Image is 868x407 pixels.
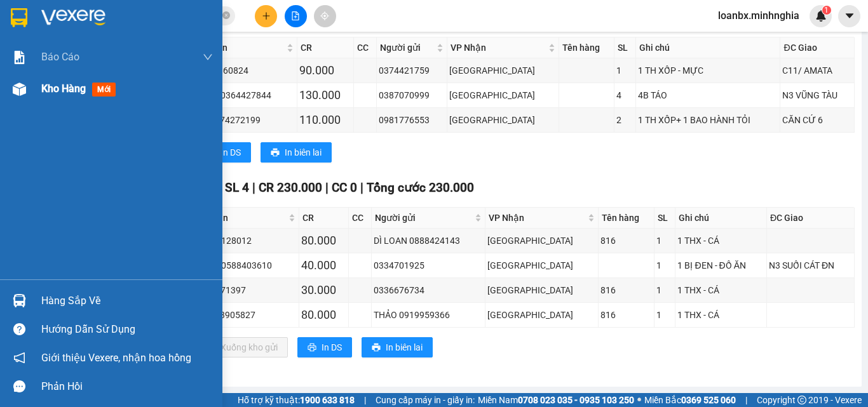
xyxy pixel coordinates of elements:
span: Miền Nam [478,393,634,407]
img: icon-new-feature [815,10,827,22]
span: Người nhận [179,41,284,55]
button: caret-down [838,5,860,27]
div: [GEOGRAPHIC_DATA] [487,283,596,297]
td: Sài Gòn [485,253,599,278]
span: In DS [220,145,241,159]
th: CC [349,208,372,229]
div: THẢO 0919959366 [374,308,483,322]
div: 1 [656,234,674,248]
div: TRÂM 0943905827 [179,308,297,322]
th: Ghi chú [675,208,767,229]
td: CĂN CỨ 6 [780,108,854,133]
div: 30.000 [301,281,346,299]
td: C11/ AMATA [780,58,854,83]
div: [GEOGRAPHIC_DATA] [487,308,596,322]
span: Hỗ trợ kỹ thuật: [238,393,355,407]
span: down [203,52,213,62]
button: plus [255,5,277,27]
div: 40.000 [301,257,346,274]
div: 1 TH XỐP+ 1 BAO HÀNH TỎI [638,113,778,127]
span: Giới thiệu Vexere, nhận hoa hồng [41,350,191,366]
button: printerIn biên lai [261,142,332,163]
img: warehouse-icon [13,83,26,96]
td: N3 VŨNG TÀU [780,83,854,108]
span: | [325,180,329,195]
span: close-circle [222,10,230,22]
th: ĐC Giao [780,37,854,58]
span: CR 230.000 [259,180,322,195]
div: 90.000 [299,62,351,79]
button: printerIn DS [297,337,352,357]
img: logo-vxr [11,8,27,27]
td: Sài Gòn [485,303,599,328]
td: Sài Gòn [447,108,559,133]
sup: 1 [822,6,831,15]
div: 0336676734 [374,283,483,297]
div: 2 [616,113,633,127]
span: Tổng cước 230.000 [367,180,474,195]
div: HIỀN 0827128012 [179,234,297,248]
span: | [364,393,366,407]
div: [GEOGRAPHIC_DATA] [449,88,557,102]
div: 1 [616,63,633,77]
div: CHI 0389171397 [179,283,297,297]
button: downloadXuống kho gửi [196,337,288,357]
th: Ghi chú [636,37,781,58]
span: notification [13,352,25,364]
div: 0981776553 [379,113,445,127]
button: file-add [285,5,307,27]
div: Hàng sắp về [41,291,213,310]
div: TÂM 0377860824 [178,63,295,77]
div: 4B TÁO [638,88,778,102]
button: printerIn biên lai [362,337,433,357]
div: 816 [600,283,652,297]
span: copyright [797,396,806,404]
div: Phản hồi [41,377,213,396]
span: printer [372,343,381,353]
div: 110.000 [299,111,351,129]
span: In DS [322,340,342,354]
span: printer [271,148,280,158]
td: Sài Gòn [447,58,559,83]
span: file-add [291,11,300,20]
img: warehouse-icon [13,294,26,307]
span: mới [92,83,116,97]
div: PHƯƠNG 0588403610 [179,258,297,272]
td: Sài Gòn [447,83,559,108]
span: In biên lai [285,145,322,159]
span: SL 4 [225,180,249,195]
th: SL [654,208,676,229]
div: 816 [600,234,652,248]
div: 0374421759 [379,63,445,77]
span: Miền Bắc [644,393,736,407]
span: Người gửi [380,41,435,55]
span: In biên lai [386,340,423,354]
span: caret-down [844,10,855,22]
div: [GEOGRAPHIC_DATA] [487,258,596,272]
th: CR [297,37,354,58]
span: VP Nhận [489,211,585,225]
div: 1 THX - CÁ [677,308,764,322]
span: CC 0 [332,180,357,195]
div: 1 [656,258,674,272]
span: printer [308,343,316,353]
div: 1 TH XỐP - MỰC [638,63,778,77]
div: 1 [656,283,674,297]
td: Sài Gòn [485,278,599,303]
span: 1 [824,6,829,15]
div: 1 BỊ ĐEN - ĐỒ ĂN [677,258,764,272]
div: [GEOGRAPHIC_DATA] [487,234,596,248]
td: Sài Gòn [485,229,599,253]
span: | [745,393,747,407]
div: 1 [656,308,674,322]
th: SL [614,37,635,58]
span: message [13,380,25,392]
img: solution-icon [13,51,26,64]
div: PHƯỢNG 0364427844 [178,88,295,102]
div: 4 [616,88,633,102]
div: Hướng dẫn sử dụng [41,320,213,339]
th: Tên hàng [599,208,654,229]
div: 816 [600,308,652,322]
span: Báo cáo [41,49,79,65]
strong: 0708 023 035 - 0935 103 250 [518,395,634,405]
